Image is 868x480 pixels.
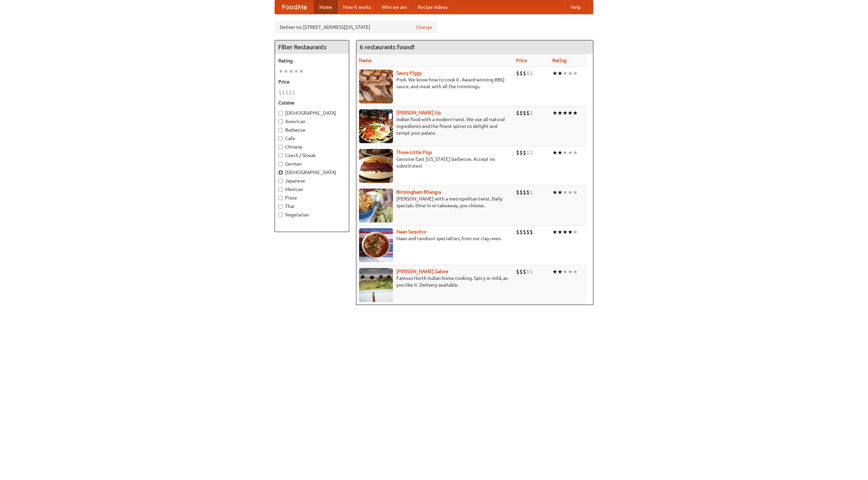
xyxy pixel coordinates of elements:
[278,111,283,115] input: [DEMOGRAPHIC_DATA]
[519,109,523,117] li: $
[289,89,292,96] li: $
[519,228,523,236] li: $
[526,70,530,77] li: $
[278,136,283,141] input: Cafe
[552,149,557,156] li: ★
[278,204,283,209] input: Thai
[396,150,432,155] b: Three Little Pigs
[516,228,519,236] li: $
[299,68,304,75] li: ★
[523,228,526,236] li: $
[278,78,346,85] h5: Price
[557,189,563,196] li: ★
[359,109,393,143] img: curryup.jpg
[314,0,338,14] a: Home
[530,70,533,77] li: $
[396,229,427,234] a: Naan Sequitur
[573,109,578,117] li: ★
[278,213,283,217] input: Vegetarian
[557,268,563,275] li: ★
[568,228,573,236] li: ★
[557,109,563,117] li: ★
[526,228,530,236] li: $
[519,189,523,196] li: $
[278,211,346,218] label: Vegetarian
[278,179,283,183] input: Japanese
[563,109,568,117] li: ★
[568,109,573,117] li: ★
[396,189,441,195] a: Birmingham Bhangra
[519,268,523,275] li: $
[565,0,586,14] a: Help
[552,58,567,63] a: Rating
[278,127,346,133] label: Barbecue
[289,68,294,75] li: ★
[359,76,511,90] p: Pork. We know how to cook it. Award-winning BBQ sauce, and meat with all the trimmings.
[526,109,530,117] li: $
[359,116,511,136] p: Indian food with a modern twist. We use all-natural ingredients and the finest spices to delight ...
[359,275,511,288] p: Famous North Indian home cooking. Spicy or mild, as you like it. Delivery available.
[568,268,573,275] li: ★
[396,269,449,274] a: [PERSON_NAME] Galore
[530,228,533,236] li: $
[523,268,526,275] li: $
[412,0,453,14] a: Recipe videos
[360,44,415,50] ng-pluralize: 6 restaurants found!
[278,187,283,192] input: Mexican
[568,149,573,156] li: ★
[376,0,412,14] a: Who we are
[530,149,533,156] li: $
[573,268,578,275] li: ★
[573,149,578,156] li: ★
[359,156,511,169] p: Genuine East [US_STATE] barbecue. Accept no substitutes!
[552,228,557,236] li: ★
[563,268,568,275] li: ★
[278,128,283,132] input: Barbecue
[519,70,523,77] li: $
[573,228,578,236] li: ★
[530,268,533,275] li: $
[359,149,393,183] img: littlepigs.jpg
[275,40,349,54] h4: Filter Restaurants
[275,0,314,14] a: FoodMe
[557,228,563,236] li: ★
[278,143,346,150] label: Chinese
[516,268,519,275] li: $
[552,70,557,77] li: ★
[292,89,295,96] li: $
[359,268,393,302] img: currygalore.jpg
[416,24,432,31] a: Change
[563,228,568,236] li: ★
[526,149,530,156] li: $
[563,149,568,156] li: ★
[526,268,530,275] li: $
[523,70,526,77] li: $
[278,194,346,201] label: Pizza
[396,110,441,115] a: [PERSON_NAME] Up
[530,189,533,196] li: $
[278,169,346,176] label: [DEMOGRAPHIC_DATA]
[278,118,346,125] label: American
[278,170,283,175] input: [DEMOGRAPHIC_DATA]
[552,189,557,196] li: ★
[278,119,283,124] input: American
[359,58,372,63] a: Name
[278,203,346,210] label: Thai
[359,70,393,103] img: saucy.jpg
[573,189,578,196] li: ★
[396,70,422,76] a: Saucy Piggy
[278,135,346,142] label: Cafe
[359,189,393,223] img: bhangra.jpg
[530,109,533,117] li: $
[526,189,530,196] li: $
[278,145,283,149] input: Chinese
[563,189,568,196] li: ★
[563,70,568,77] li: ★
[278,162,283,166] input: German
[568,70,573,77] li: ★
[552,109,557,117] li: ★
